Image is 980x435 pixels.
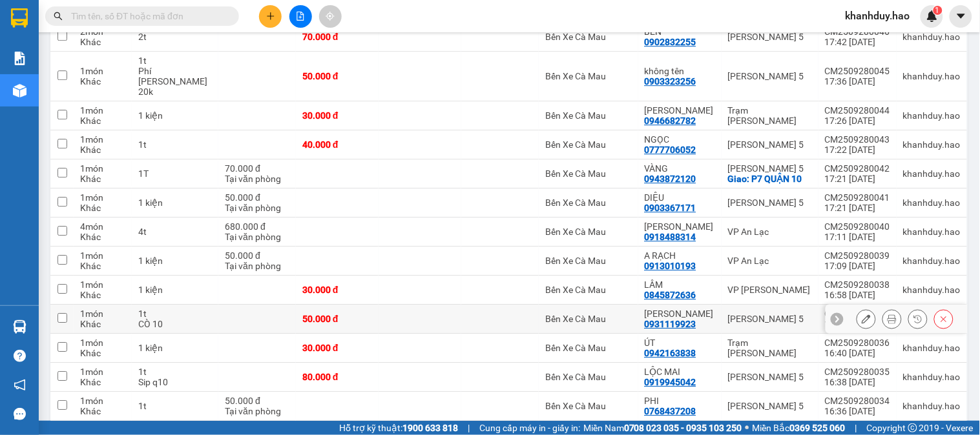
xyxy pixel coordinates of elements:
[225,261,289,271] div: Tại văn phòng
[225,406,289,416] div: Tại văn phòng
[825,367,890,377] div: CM2509280035
[80,76,125,86] div: Khác
[825,348,890,358] div: 16:40 [DATE]
[903,401,961,411] div: khanhduy.hao
[728,197,812,208] div: [PERSON_NAME] 5
[138,110,212,121] div: 1 kiện
[80,203,125,213] div: Khác
[545,139,631,150] div: Bến Xe Cà Mau
[935,6,940,15] span: 1
[80,279,125,290] div: 1 món
[728,285,812,295] div: VP [PERSON_NAME]
[80,309,125,319] div: 1 món
[80,174,125,184] div: Khác
[302,110,372,121] div: 30.000 đ
[645,163,715,174] div: VÀNG
[728,256,812,266] div: VP An Lạc
[825,377,890,387] div: 16:38 [DATE]
[225,250,289,261] div: 50.000 đ
[13,52,26,65] img: solution-icon
[225,192,289,203] div: 50.000 đ
[225,174,289,184] div: Tại văn phòng
[545,32,631,42] div: Bến Xe Cà Mau
[326,12,335,21] span: aim
[121,48,540,64] li: Hotline: 02839552959
[545,110,631,121] div: Bến Xe Cà Mau
[645,145,696,155] div: 0777706052
[825,116,890,126] div: 17:26 [DATE]
[645,37,696,47] div: 0902832255
[138,56,212,66] div: 1t
[468,421,470,435] span: |
[80,348,125,358] div: Khác
[825,309,890,319] div: CM2509280037
[296,12,305,21] span: file-add
[80,37,125,47] div: Khác
[825,192,890,203] div: CM2509280041
[545,314,631,324] div: Bến Xe Cà Mau
[624,423,742,433] strong: 0708 023 035 - 0935 103 250
[80,221,125,232] div: 4 món
[138,367,212,377] div: 1t
[933,6,943,15] sup: 1
[80,290,125,300] div: Khác
[825,105,890,116] div: CM2509280044
[319,5,342,28] button: aim
[479,421,580,435] span: Cung cấp máy in - giấy in:
[225,163,289,174] div: 70.000 đ
[302,32,372,42] div: 70.000 đ
[955,10,967,22] span: caret-down
[138,227,212,237] div: 4t
[645,203,696,213] div: 0903367171
[80,116,125,126] div: Khác
[825,174,890,184] div: 17:21 [DATE]
[645,76,696,86] div: 0903323256
[645,406,696,416] div: 0768437208
[825,261,890,271] div: 17:09 [DATE]
[645,232,696,242] div: 0918488314
[825,76,890,86] div: 17:36 [DATE]
[80,396,125,406] div: 1 món
[645,290,696,300] div: 0845872636
[80,367,125,377] div: 1 món
[855,421,857,435] span: |
[138,285,212,295] div: 1 kiện
[13,84,26,97] img: warehouse-icon
[80,163,125,174] div: 1 món
[11,8,28,28] img: logo-vxr
[138,401,212,411] div: 1t
[80,377,125,387] div: Khác
[545,401,631,411] div: Bến Xe Cà Mau
[138,139,212,150] div: 1t
[645,348,696,358] div: 0942163838
[728,163,812,174] div: [PERSON_NAME] 5
[753,421,846,435] span: Miền Bắc
[545,71,631,81] div: Bến Xe Cà Mau
[80,232,125,242] div: Khác
[545,168,631,179] div: Bến Xe Cà Mau
[825,145,890,155] div: 17:22 [DATE]
[903,71,961,81] div: khanhduy.hao
[903,32,961,42] div: khanhduy.hao
[225,396,289,406] div: 50.000 đ
[903,168,961,179] div: khanhduy.hao
[825,232,890,242] div: 17:11 [DATE]
[80,338,125,348] div: 1 món
[950,5,972,28] button: caret-down
[903,285,961,295] div: khanhduy.hao
[645,261,696,271] div: 0913010193
[80,134,125,145] div: 1 món
[138,343,212,353] div: 1 kiện
[138,377,212,387] div: Sip q10
[825,406,890,416] div: 16:36 [DATE]
[903,197,961,208] div: khanhduy.hao
[339,421,458,435] span: Hỗ trợ kỹ thuật:
[302,139,372,150] div: 40.000 đ
[645,396,715,406] div: PHI
[903,256,961,266] div: khanhduy.hao
[402,423,458,433] strong: 1900 633 818
[745,425,749,430] span: ⚪️
[545,372,631,382] div: Bến Xe Cà Mau
[645,279,715,290] div: LÂM
[903,110,961,121] div: khanhduy.hao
